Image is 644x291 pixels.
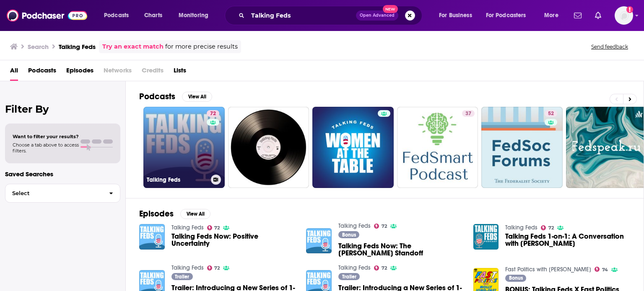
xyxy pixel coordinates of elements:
img: Talking Feds 1-on-1: A Conversation with Val Demings [473,224,499,250]
button: open menu [433,9,483,22]
span: Bonus [342,232,356,237]
span: 72 [210,110,216,118]
span: Podcasts [104,10,129,21]
span: More [544,10,558,21]
h3: Talking Feds [147,176,208,183]
a: 72 [207,225,220,230]
span: Charts [144,10,162,21]
button: open menu [173,9,219,22]
h3: Talking Feds [59,43,96,51]
h2: Podcasts [139,91,175,102]
span: Trailer [175,274,189,279]
a: 72 [541,225,554,230]
button: Show profile menu [615,6,633,25]
a: Show notifications dropdown [592,8,605,23]
span: Networks [104,64,132,81]
img: Podchaser - Follow, Share and Rate Podcasts [7,8,87,23]
a: 52 [545,110,557,117]
a: Talking Feds 1-on-1: A Conversation with Val Demings [505,233,630,247]
span: Monitoring [179,10,208,21]
span: Credits [142,64,164,81]
a: 72 [207,265,220,270]
a: Talking Feds Now: Positive Uncertainty [171,233,296,247]
span: Talking Feds 1-on-1: A Conversation with [PERSON_NAME] [505,233,630,247]
img: Talking Feds Now: The Barr-Berman Standoff [306,228,332,254]
a: Podcasts [28,64,56,81]
a: Talking Feds [505,224,538,231]
a: 52 [481,107,563,188]
span: 72 [214,266,220,270]
a: PodcastsView All [139,91,212,102]
span: New [383,5,398,13]
span: Logged in as gbrussel [615,6,633,25]
a: 72Talking Feds [143,107,225,188]
a: All [10,64,18,81]
button: Select [5,184,120,203]
button: open menu [480,9,538,22]
a: Episodes [66,64,93,81]
a: Show notifications dropdown [571,8,585,23]
h3: Search [28,43,49,51]
span: Select [5,191,102,196]
div: Search podcasts, credits, & more... [233,6,430,25]
span: Open Advanced [360,13,395,18]
span: For Business [439,10,472,21]
a: 37 [462,110,475,117]
span: for more precise results [165,42,238,52]
span: 72 [214,226,220,230]
span: Choose a tab above to access filters. [13,142,79,154]
p: Saved Searches [5,170,120,178]
span: 74 [602,268,608,272]
svg: Add a profile image [626,6,633,13]
a: 72 [374,224,387,229]
a: 37 [397,107,478,188]
span: 72 [382,224,387,228]
a: Fast Politics with Molly Jong-Fast [505,266,591,273]
a: 72 [207,110,219,117]
a: Lists [174,64,186,81]
button: View All [180,209,210,219]
button: Open AdvancedNew [356,10,398,21]
a: Talking Feds [338,264,371,271]
span: 72 [382,266,387,270]
a: 72 [374,265,387,270]
button: open menu [98,9,140,22]
button: View All [182,92,212,102]
button: Send feedback [589,43,631,50]
button: open menu [538,9,569,22]
a: Talking Feds [171,264,204,271]
span: 37 [465,110,471,118]
h2: Episodes [139,209,174,219]
a: Talking Feds Now: The Barr-Berman Standoff [338,242,463,257]
a: Try an exact match [102,42,164,52]
a: Talking Feds [338,222,371,229]
span: For Podcasters [486,10,526,21]
a: Talking Feds [171,224,204,231]
a: 74 [595,267,608,272]
h2: Filter By [5,103,120,115]
a: Charts [139,9,167,22]
span: Bonus [509,276,523,281]
span: Want to filter your results? [13,134,79,139]
span: 52 [548,110,554,118]
input: Search podcasts, credits, & more... [248,9,356,22]
span: Talking Feds Now: The [PERSON_NAME] Standoff [338,242,463,257]
a: EpisodesView All [139,209,210,219]
span: 72 [548,226,554,230]
img: Talking Feds Now: Positive Uncertainty [139,224,165,250]
span: Trailer [342,274,356,279]
img: User Profile [615,6,633,25]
